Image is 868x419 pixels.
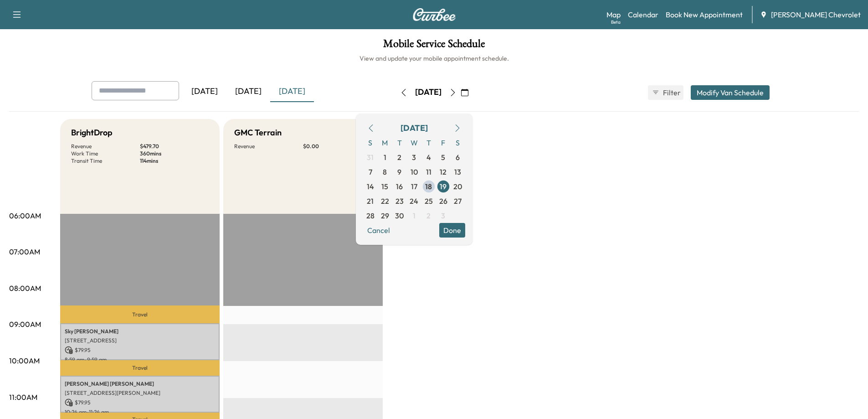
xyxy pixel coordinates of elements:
[363,135,378,150] span: S
[71,126,113,139] h5: BrightDrop
[60,360,220,376] p: Travel
[381,196,389,207] span: 22
[425,181,432,192] span: 18
[426,166,431,177] span: 11
[413,210,416,221] span: 1
[454,166,461,177] span: 13
[392,135,407,150] span: T
[628,9,658,20] a: Calendar
[369,166,372,177] span: 7
[440,181,447,192] span: 19
[381,181,388,192] span: 15
[439,223,465,238] button: Done
[407,135,421,150] span: W
[270,81,314,102] div: [DATE]
[9,355,40,366] p: 10:00AM
[426,210,431,221] span: 2
[367,196,374,207] span: 21
[440,166,447,177] span: 12
[303,143,372,150] p: $ 0.00
[771,9,861,20] span: [PERSON_NAME] Chevrolet
[363,223,394,238] button: Cancel
[9,54,859,63] h6: View and update your mobile appointment schedule.
[65,389,215,397] p: [STREET_ADDRESS][PERSON_NAME]
[415,87,442,98] div: [DATE]
[183,81,226,102] div: [DATE]
[9,210,41,221] p: 06:00AM
[9,319,41,330] p: 09:00AM
[397,152,401,163] span: 2
[412,8,456,21] img: Curbee Logo
[648,85,683,100] button: Filter
[451,135,465,150] span: S
[411,166,418,177] span: 10
[71,157,140,165] p: Transit Time
[9,38,859,54] h1: Mobile Service Schedule
[397,166,401,177] span: 9
[65,380,215,388] p: [PERSON_NAME] [PERSON_NAME]
[691,85,770,100] button: Modify Van Schedule
[234,126,282,139] h5: GMC Terrain
[454,196,462,207] span: 27
[421,135,436,150] span: T
[383,166,387,177] span: 8
[411,181,417,192] span: 17
[71,150,140,157] p: Work Time
[611,19,621,26] div: Beta
[441,210,445,221] span: 3
[666,9,743,20] a: Book New Appointment
[65,409,215,416] p: 10:24 am - 11:24 am
[366,210,375,221] span: 28
[426,152,431,163] span: 4
[410,196,418,207] span: 24
[441,152,445,163] span: 5
[439,196,447,207] span: 26
[395,196,404,207] span: 23
[606,9,621,20] a: MapBeta
[65,356,215,363] p: 8:59 am - 9:59 am
[226,81,270,102] div: [DATE]
[9,283,41,294] p: 08:00AM
[367,152,374,163] span: 31
[663,87,679,98] span: Filter
[412,152,416,163] span: 3
[65,337,215,344] p: [STREET_ADDRESS]
[381,210,389,221] span: 29
[367,181,374,192] span: 14
[453,181,462,192] span: 20
[425,196,433,207] span: 25
[378,135,392,150] span: M
[60,305,220,323] p: Travel
[9,392,37,403] p: 11:00AM
[396,181,403,192] span: 16
[71,143,140,150] p: Revenue
[395,210,404,221] span: 30
[65,346,215,354] p: $ 79.95
[234,143,303,150] p: Revenue
[384,152,386,163] span: 1
[436,135,451,150] span: F
[9,246,40,257] p: 07:00AM
[140,143,209,150] p: $ 479.70
[140,150,209,157] p: 360 mins
[456,152,460,163] span: 6
[140,157,209,165] p: 114 mins
[65,398,215,407] p: $ 79.95
[65,328,215,335] p: Sky [PERSON_NAME]
[401,122,428,134] div: [DATE]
